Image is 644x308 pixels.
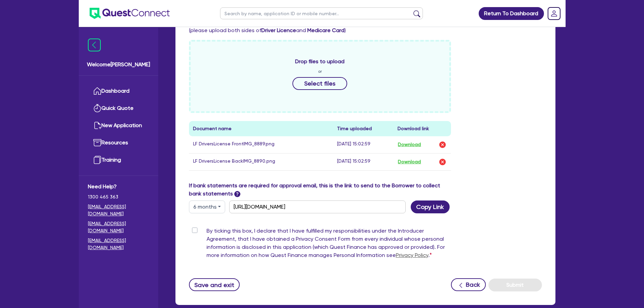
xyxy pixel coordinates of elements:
[88,39,101,51] img: icon-menu-close
[88,151,149,169] a: Training
[189,136,333,153] td: LF DriversLicense FrontIMG_8889.png
[189,278,240,291] button: Save and exit
[488,279,542,291] button: Submit
[292,77,347,90] button: Select files
[396,252,428,258] a: Privacy Policy
[189,121,333,136] th: Document name
[234,191,240,197] span: ?
[90,8,170,19] img: quest-connect-logo-blue
[333,136,393,153] td: [DATE] 15:02:59
[220,7,423,19] input: Search by name, application ID or mobile number...
[398,140,421,149] button: Download
[88,203,149,217] a: [EMAIL_ADDRESS][DOMAIN_NAME]
[93,139,101,147] img: resources
[189,200,225,213] button: Dropdown toggle
[93,104,101,112] img: quick-quote
[261,27,296,33] b: Driver Licence
[88,220,149,234] a: [EMAIL_ADDRESS][DOMAIN_NAME]
[398,158,421,166] button: Download
[411,200,450,213] button: Copy Link
[318,68,322,74] span: or
[438,158,447,166] img: delete-icon
[393,121,451,136] th: Download link
[333,153,393,170] td: [DATE] 15:02:59
[438,141,447,149] img: delete-icon
[88,82,149,100] a: Dashboard
[189,182,451,198] label: If bank statements are required for approval email, this is the link to send to the Borrower to c...
[88,100,149,117] a: Quick Quote
[207,227,451,262] label: By ticking this box, I declare that I have fulfilled my responsibilities under the Introducer Agr...
[93,156,101,164] img: training
[88,183,149,191] span: Need Help?
[88,193,149,200] span: 1300 465 363
[189,27,346,33] span: (please upload both sides of and )
[307,27,344,33] b: Medicare Card
[88,237,149,251] a: [EMAIL_ADDRESS][DOMAIN_NAME]
[451,278,486,291] button: Back
[88,134,149,151] a: Resources
[93,121,101,129] img: new-application
[333,121,393,136] th: Time uploaded
[545,5,563,22] a: Dropdown toggle
[295,57,344,66] span: Drop files to upload
[87,61,150,69] span: Welcome [PERSON_NAME]
[189,153,333,170] td: LF DriversLicense BackIMG_8890.png
[479,7,544,20] a: Return To Dashboard
[88,117,149,134] a: New Application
